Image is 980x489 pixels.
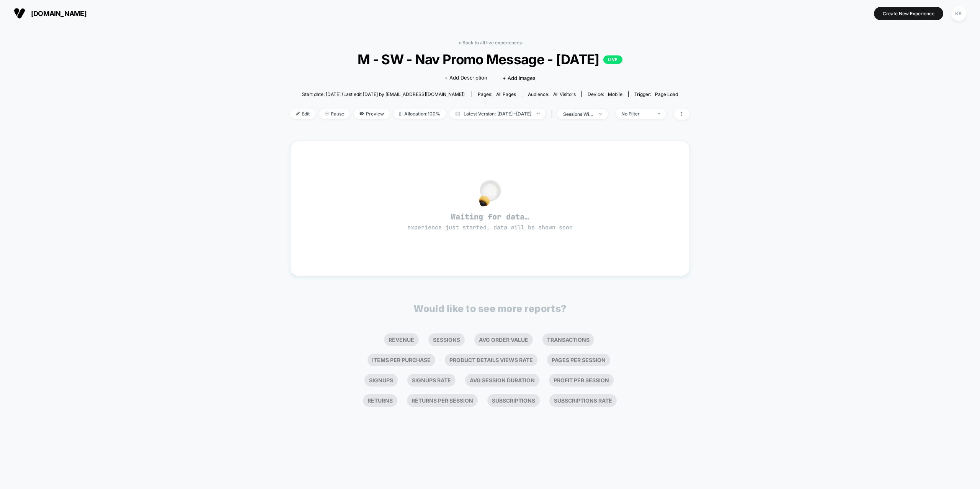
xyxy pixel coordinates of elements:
img: end [599,113,602,115]
li: Subscriptions [487,394,540,407]
span: Allocation: 100% [394,109,446,119]
img: edit [296,112,300,115]
div: sessions with impression [563,111,594,117]
span: M - SW - Nav Promo Message - [DATE] [310,51,670,67]
img: Visually logo [14,8,25,19]
span: Edit [290,109,315,119]
img: calendar [456,112,460,115]
span: | [549,109,557,120]
button: KK [949,6,969,21]
span: Preview [354,109,390,119]
p: Would like to see more reports? [413,303,567,314]
img: no_data [479,180,501,206]
span: Latest Version: [DATE] - [DATE] [450,109,546,119]
div: KK [951,6,966,21]
li: Avg Order Value [474,333,533,346]
div: No Filter [621,111,652,117]
li: Pages Per Session [547,354,610,366]
img: end [658,113,660,114]
span: Start date: [DATE] (Last edit [DATE] by [EMAIL_ADDRESS][DOMAIN_NAME]) [302,91,465,97]
button: Create New Experience [874,7,943,20]
span: Pause [319,109,350,119]
img: end [537,113,540,114]
li: Returns Per Session [407,394,478,407]
li: Product Details Views Rate [445,354,537,366]
img: end [325,112,329,115]
span: all pages [496,91,516,97]
li: Transactions [542,333,594,346]
span: [DOMAIN_NAME] [31,10,87,18]
span: All Visitors [553,91,576,97]
li: Signups [364,374,398,387]
div: Pages: [478,91,516,97]
img: rebalance [399,112,402,116]
span: Page Load [655,91,678,97]
li: Sessions [428,333,465,346]
p: LIVE [603,55,622,64]
span: mobile [608,91,622,97]
div: Trigger: [634,91,678,97]
li: Subscriptions Rate [549,394,617,407]
span: Waiting for data… [304,212,676,232]
a: < Back to all live experiences [458,40,522,45]
li: Signups Rate [407,374,456,387]
li: Profit Per Session [549,374,614,387]
span: experience just started, data will be shown soon [407,224,573,231]
li: Revenue [384,333,419,346]
li: Items Per Purchase [367,354,435,366]
li: Avg Session Duration [465,374,539,387]
button: [DOMAIN_NAME] [11,7,89,19]
li: Returns [363,394,397,407]
span: + Add Description [444,74,487,82]
span: + Add Images [503,75,536,81]
span: Device: [581,91,628,97]
div: Audience: [528,91,576,97]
